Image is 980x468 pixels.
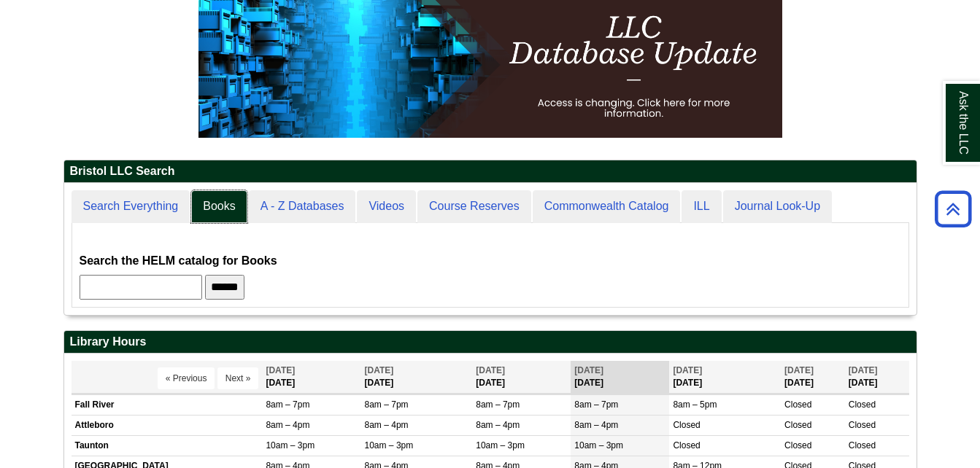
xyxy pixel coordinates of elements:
[365,365,394,375] span: [DATE]
[849,399,876,410] span: Closed
[249,190,356,223] a: A - Z Databases
[262,361,360,394] th: [DATE]
[64,160,917,183] h2: Bristol LLC Search
[574,420,618,430] span: 8am – 4pm
[673,365,702,375] span: [DATE]
[365,420,409,430] span: 8am – 4pm
[72,416,263,436] td: Attleboro
[472,361,571,394] th: [DATE]
[849,365,878,375] span: [DATE]
[849,440,876,451] span: Closed
[476,365,505,375] span: [DATE]
[357,190,416,223] a: Videos
[784,440,811,451] span: Closed
[784,420,811,430] span: Closed
[845,361,909,394] th: [DATE]
[361,361,473,394] th: [DATE]
[784,365,814,375] span: [DATE]
[784,399,811,410] span: Closed
[673,399,717,410] span: 8am – 5pm
[80,230,901,300] div: Books
[574,440,623,451] span: 10am – 3pm
[849,420,876,430] span: Closed
[365,399,409,410] span: 8am – 7pm
[72,190,190,223] a: Search Everything
[476,399,520,410] span: 8am – 7pm
[574,365,603,375] span: [DATE]
[476,420,520,430] span: 8am – 4pm
[266,420,309,430] span: 8am – 4pm
[574,399,618,410] span: 8am – 7pm
[669,361,781,394] th: [DATE]
[673,440,700,451] span: Closed
[64,331,917,354] h2: Library Hours
[723,190,832,223] a: Journal Look-Up
[72,436,263,456] td: Taunton
[266,440,315,451] span: 10am – 3pm
[417,190,531,223] a: Course Reserves
[191,190,247,223] a: Books
[781,361,845,394] th: [DATE]
[682,190,721,223] a: ILL
[533,190,681,223] a: Commonwealth Catalog
[72,395,263,416] td: Fall River
[365,440,414,451] span: 10am – 3pm
[158,367,215,389] button: « Previous
[673,420,700,430] span: Closed
[930,199,976,219] a: Back to Top
[266,399,309,410] span: 8am – 7pm
[476,440,525,451] span: 10am – 3pm
[217,367,259,389] button: Next »
[266,365,295,375] span: [DATE]
[571,361,669,394] th: [DATE]
[80,251,277,271] label: Search the HELM catalog for Books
